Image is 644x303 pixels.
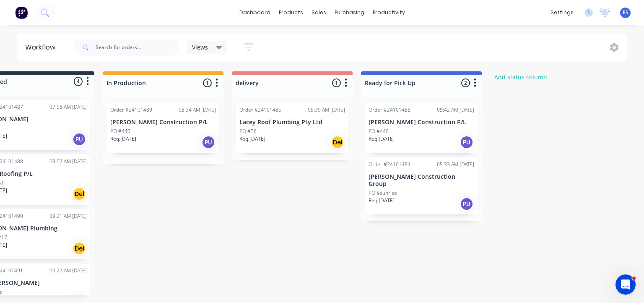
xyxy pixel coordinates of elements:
[107,103,219,153] div: Order #2410148908:34 AM [DATE][PERSON_NAME] Construction P/LPO #440Req.[DATE]PU
[307,6,330,19] div: sales
[546,6,578,19] div: settings
[49,158,87,165] div: 08:07 AM [DATE]
[490,71,552,83] button: Add status column
[275,6,307,19] div: products
[25,42,60,52] div: Workflow
[239,106,281,114] div: Order #24101485
[239,119,345,126] p: Lacey Roof Plumbing Pty Ltd
[365,157,478,214] div: Order #2410148405:33 AM [DATE][PERSON_NAME] Construction GroupPO #sunriseReq.[DATE]PU
[49,212,87,220] div: 09:21 AM [DATE]
[615,274,636,295] iframe: Intercom live chat
[623,9,628,16] span: ES
[239,135,265,143] p: Req. [DATE]
[369,106,410,114] div: Order #24101486
[202,136,215,149] div: PU
[308,106,345,114] div: 05:39 AM [DATE]
[192,43,208,52] span: Views
[460,136,473,149] div: PU
[110,119,216,126] p: [PERSON_NAME] Construction P/L
[369,6,409,19] div: productivity
[110,106,152,114] div: Order #24101489
[110,135,136,143] p: Req. [DATE]
[73,187,86,201] div: Del
[15,6,28,19] img: Factory
[73,242,86,255] div: Del
[369,197,395,204] p: Req. [DATE]
[437,106,474,114] div: 05:42 AM [DATE]
[369,135,395,143] p: Req. [DATE]
[369,173,474,188] p: [PERSON_NAME] Construction Group
[365,103,478,153] div: Order #2410148605:42 AM [DATE][PERSON_NAME] Construction P/LPO #440Req.[DATE]PU
[369,119,474,126] p: [PERSON_NAME] Construction P/L
[110,128,130,135] p: PO #440
[236,103,348,153] div: Order #2410148505:39 AM [DATE]Lacey Roof Plumbing Pty LtdPO #36Req.[DATE]Del
[369,161,410,168] div: Order #24101484
[49,103,87,111] div: 07:56 AM [DATE]
[179,106,216,114] div: 08:34 AM [DATE]
[369,189,397,197] p: PO #sunrise
[369,128,389,135] p: PO #440
[73,133,86,146] div: PU
[460,197,473,211] div: PU
[331,136,344,149] div: Del
[239,128,257,135] p: PO #36
[437,161,474,168] div: 05:33 AM [DATE]
[96,39,179,56] input: Search for orders...
[330,6,369,19] div: purchasing
[49,267,87,274] div: 09:27 AM [DATE]
[235,6,275,19] a: dashboard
